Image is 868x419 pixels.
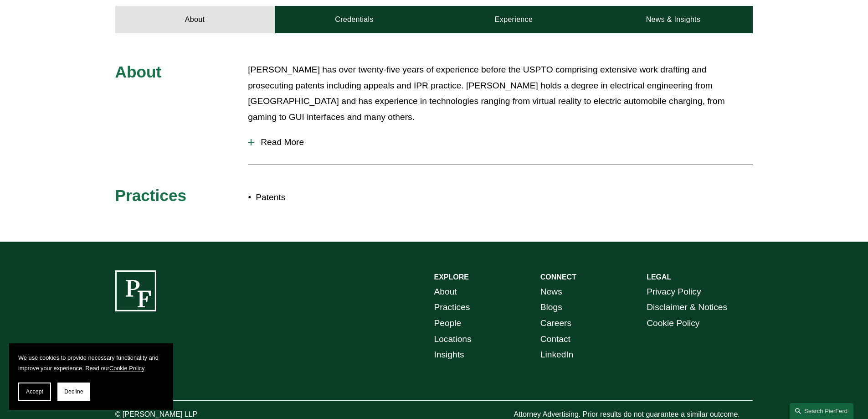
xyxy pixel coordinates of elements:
a: Blogs [540,300,562,316]
span: About [115,63,162,81]
a: About [115,6,275,33]
a: Cookie Policy [647,316,699,331]
button: Decline [57,383,90,401]
section: Cookie banner [9,343,173,410]
a: News & Insights [593,6,753,33]
a: Cookie Policy [109,365,144,372]
span: Read More [254,137,753,147]
strong: EXPLORE [434,273,469,281]
a: LinkedIn [540,347,574,363]
a: Privacy Policy [647,284,701,300]
a: Search this site [790,403,853,419]
a: Locations [434,331,472,347]
strong: CONNECT [540,273,576,281]
a: Careers [540,316,571,331]
button: Accept [18,383,51,401]
a: About [434,284,457,300]
a: Contact [540,331,570,347]
a: Insights [434,347,464,363]
span: Practices [115,186,187,204]
a: People [434,316,462,331]
p: [PERSON_NAME] has over twenty-five years of experience before the USPTO comprising extensive work... [248,62,753,125]
a: Experience [434,6,594,33]
a: News [540,284,562,300]
strong: LEGAL [647,273,671,281]
span: Accept [26,388,43,395]
p: Patents [256,190,434,206]
a: Practices [434,300,470,316]
a: Disclaimer & Notices [647,300,727,316]
span: Decline [64,388,83,395]
button: Read More [248,130,753,154]
p: We use cookies to provide necessary functionality and improve your experience. Read our . [18,352,164,373]
a: Credentials [275,6,434,33]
